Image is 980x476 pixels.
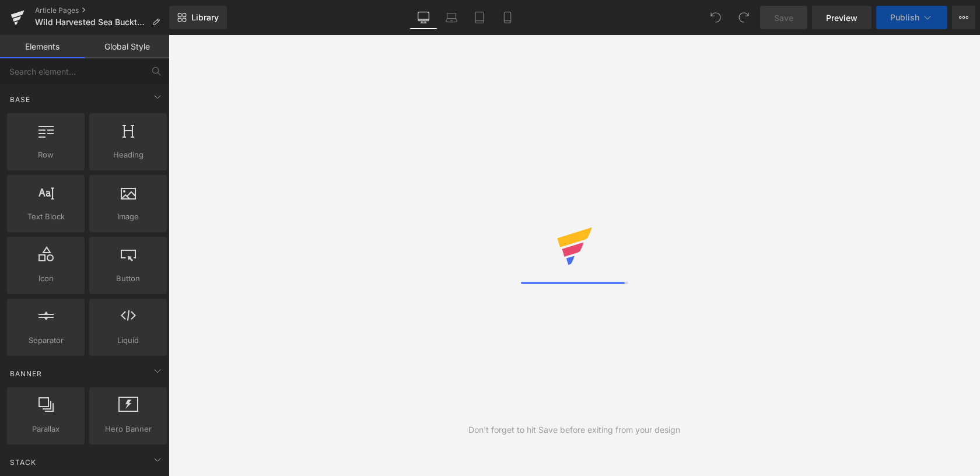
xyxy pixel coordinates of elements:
span: Button [93,272,163,285]
div: Don't forget to hit Save before exiting from your design [468,423,680,436]
a: New Library [169,6,227,29]
span: Hero Banner [93,423,163,435]
span: Library [191,12,219,23]
span: Text Block [10,211,81,223]
a: Preview [812,6,871,29]
button: Undo [704,6,727,29]
span: Heading [93,149,163,161]
button: More [952,6,975,29]
span: Publish [890,13,919,22]
span: Base [9,94,32,105]
a: Article Pages [35,6,169,15]
span: Parallax [10,423,81,435]
button: Publish [876,6,947,29]
a: Desktop [409,6,437,29]
span: Liquid [93,334,163,346]
a: Tablet [466,6,494,29]
span: Stack [9,457,37,468]
a: Laptop [437,6,466,29]
span: Banner [9,368,43,379]
span: Row [10,149,81,161]
span: Image [93,211,163,223]
a: Global Style [85,35,169,58]
span: Save [774,12,793,24]
span: Separator [10,334,81,346]
span: Wild Harvested Sea Buckthorn for Supporting Optimal Feminine Health [35,17,147,27]
span: Icon [10,272,81,285]
button: Redo [732,6,755,29]
a: Mobile [494,6,521,29]
span: Preview [826,12,857,24]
